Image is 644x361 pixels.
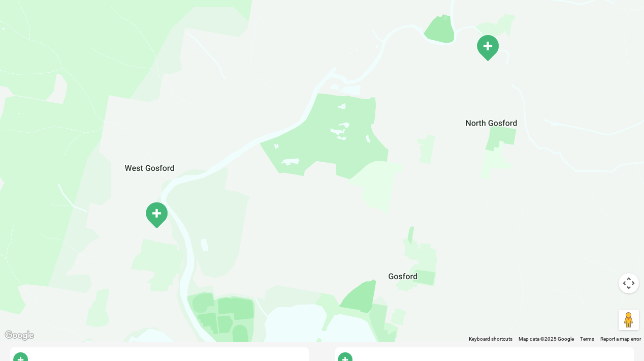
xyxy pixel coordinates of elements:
[519,336,574,342] span: Map data ©2025 Google
[475,34,500,62] div: Wyoming
[600,336,641,342] a: Report a map error
[144,201,169,229] div: West Gosford
[619,310,639,330] button: Drag Pegman onto the map to open Street View
[580,336,594,342] a: Terms (opens in new tab)
[3,329,36,342] a: Click to see this area on Google Maps
[3,329,36,342] img: Google
[619,273,639,293] button: Map camera controls
[469,336,512,343] button: Keyboard shortcuts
